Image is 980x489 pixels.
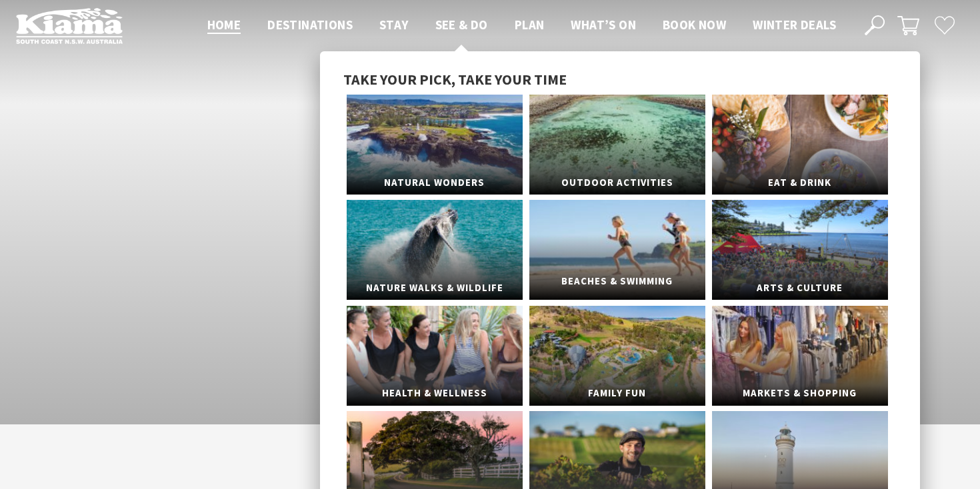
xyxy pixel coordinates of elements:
span: Take your pick, take your time [343,70,567,89]
span: Markets & Shopping [712,381,888,406]
img: Kiama Logo [16,7,123,44]
span: Stay [379,17,409,33]
span: Destinations [267,17,353,33]
span: Natural Wonders [347,171,523,195]
span: Winter Deals [753,17,836,33]
span: Book now [663,17,726,33]
span: Home [207,17,241,33]
span: Health & Wellness [347,381,523,406]
span: See & Do [435,17,488,33]
nav: Main Menu [194,15,849,37]
span: Nature Walks & Wildlife [347,276,523,300]
span: Outdoor Activities [529,171,705,195]
span: Eat & Drink [712,171,888,195]
span: Arts & Culture [712,276,888,300]
span: Family Fun [529,381,705,406]
span: Plan [515,17,545,33]
span: Beaches & Swimming [529,269,705,294]
span: What’s On [571,17,636,33]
